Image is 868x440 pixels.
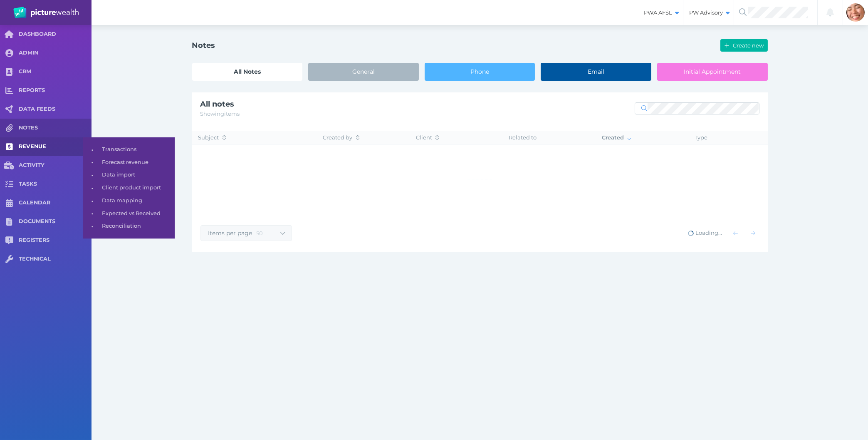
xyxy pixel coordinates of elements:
[13,7,79,18] img: PW
[83,220,175,233] a: •Reconciliation
[846,3,865,22] img: Sabrina Mena
[83,157,102,167] span: •
[198,134,226,141] span: Subject
[689,131,743,145] th: Type
[19,31,91,38] span: DASHBOARD
[19,68,91,75] span: CRM
[638,9,683,16] span: PWA AFSL
[19,181,91,188] span: TASKS
[102,156,172,169] span: Forecast revenue
[102,169,172,181] span: Data import
[83,169,175,181] a: •Data import
[683,9,734,16] span: PW Advisory
[102,181,172,194] span: Client product import
[19,218,91,225] span: DOCUMENTS
[588,68,604,75] span: Email
[730,227,742,239] button: Show previous page
[19,256,91,263] span: TECHNICAL
[83,156,175,169] a: •Forecast revenue
[720,39,767,52] button: Create new
[234,68,261,75] span: All Notes
[102,194,172,207] span: Data mapping
[470,68,489,75] span: Phone
[83,194,175,207] a: •Data mapping
[102,207,172,220] span: Expected vs Received
[102,220,172,233] span: Reconciliation
[83,196,102,206] span: •
[83,183,102,193] span: •
[352,68,375,75] span: General
[19,199,91,206] span: CALENDAR
[19,237,91,244] span: REGISTERS
[747,227,759,239] button: Show next page
[19,124,91,132] span: NOTES
[83,170,102,180] span: •
[687,229,722,236] span: Loading...
[503,131,596,145] th: Related to
[731,42,767,49] span: Create new
[19,143,91,150] span: REVENUE
[83,181,175,194] a: •Client product import
[323,134,359,141] span: Created by
[602,134,631,141] span: Created
[102,143,172,156] span: Transactions
[19,106,91,113] span: DATA FEEDS
[416,134,439,141] span: Client
[83,207,175,220] a: •Expected vs Received
[83,144,102,155] span: •
[19,50,91,57] span: ADMIN
[200,99,235,109] span: All notes
[83,143,175,156] a: •Transactions
[83,208,102,219] span: •
[684,68,741,75] span: Initial Appointment
[19,87,91,94] span: REPORTS
[192,41,215,50] h1: Notes
[200,110,240,117] span: Showing items
[83,221,102,231] span: •
[201,229,257,237] span: Items per page
[19,162,91,169] span: ACTIVITY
